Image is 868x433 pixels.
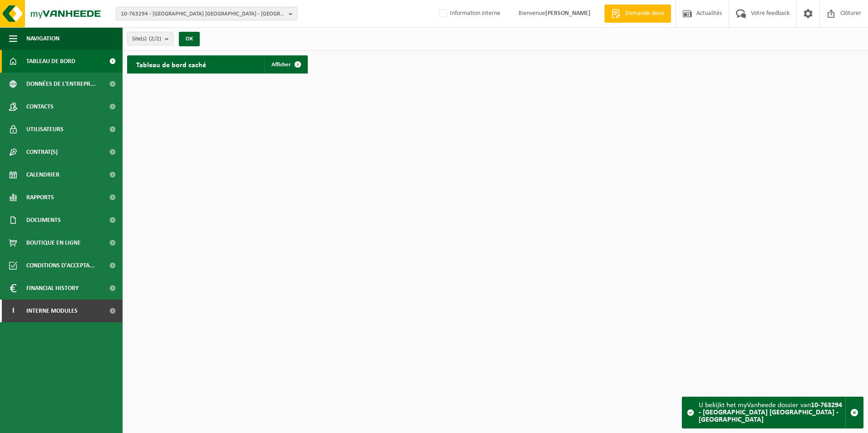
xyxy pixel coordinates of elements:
[26,209,61,231] span: Documents
[271,62,291,68] span: Afficher
[132,32,161,46] span: Site(s)
[26,141,58,163] span: Contrat(s)
[545,10,591,17] strong: [PERSON_NAME]
[437,7,500,20] label: Information interne
[127,55,215,73] h2: Tableau de bord caché
[26,300,78,322] span: Interne modules
[264,55,307,74] a: Afficher
[179,32,200,46] button: OK
[116,7,297,20] button: 10-763294 - [GEOGRAPHIC_DATA] [GEOGRAPHIC_DATA] - [GEOGRAPHIC_DATA]
[604,5,671,23] a: Demande devis
[26,50,75,73] span: Tableau de bord
[26,27,59,50] span: Navigation
[26,254,95,277] span: Conditions d'accepta...
[699,402,842,423] strong: 10-763294 - [GEOGRAPHIC_DATA] [GEOGRAPHIC_DATA] - [GEOGRAPHIC_DATA]
[623,9,666,18] span: Demande devis
[26,118,64,141] span: Utilisateurs
[26,95,54,118] span: Contacts
[121,7,285,21] span: 10-763294 - [GEOGRAPHIC_DATA] [GEOGRAPHIC_DATA] - [GEOGRAPHIC_DATA]
[9,300,17,322] span: I
[127,32,173,45] button: Site(s)(2/2)
[699,397,845,428] div: U bekijkt het myVanheede dossier van
[26,231,81,254] span: Boutique en ligne
[26,277,79,300] span: Financial History
[26,163,59,186] span: Calendrier
[149,36,161,42] count: (2/2)
[26,186,54,209] span: Rapports
[26,73,96,95] span: Données de l'entrepr...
